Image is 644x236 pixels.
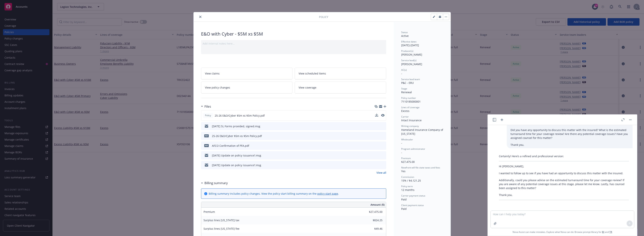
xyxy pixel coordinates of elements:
a: policy start page [317,192,338,195]
span: Nova Assist can make mistakes. Explore what Nova can do: Browse prompt library for and [513,228,612,236]
span: Status [401,31,408,34]
span: AC(s) [401,68,407,71]
div: [DATE] - [DATE] [401,40,443,47]
button: preview file [381,134,385,138]
h3: Files [204,104,211,109]
span: Policy term [401,185,413,188]
span: 7110185000001 [401,100,421,103]
button: download file [375,114,378,117]
span: View coverage [299,86,316,89]
div: Files [201,104,211,109]
p: Thank you, [511,143,629,147]
button: download file [375,153,378,157]
div: E&O with Cyber - $5M xs $5M [201,31,386,37]
span: Producer(s) [401,49,413,53]
span: Homeland Insurance Company of [US_STATE] [401,128,444,135]
span: Policy [204,114,212,117]
h3: Billing summary [204,181,228,185]
span: Renewal [401,90,412,94]
span: Carrier [401,115,409,118]
span: P&C - ERU [401,81,414,85]
span: Amount ($) [370,203,385,207]
span: Newfront will file state taxes and fees [401,166,440,169]
button: download file [375,124,378,128]
span: 15% / $4,121.25 [401,179,421,182]
span: $27,475.00 [401,160,415,164]
span: pdf [204,134,209,137]
button: preview file [381,163,385,167]
span: Paid [401,207,407,211]
span: Premium [401,157,411,160]
span: Intact Insurance [401,118,422,122]
span: View policy changes [205,86,230,89]
button: preview file [381,114,385,118]
span: Surplus lines [US_STATE] tax [203,218,239,222]
button: download file [375,144,378,148]
a: View scheduled items [295,68,386,79]
span: Policy [319,15,328,19]
p: I wanted to follow up to see if you have had an opportunity to discuss this matter with the insured. [499,171,629,175]
button: preview file [381,144,385,148]
button: close [198,15,203,19]
a: TR [609,230,612,234]
span: Lines of coverage [401,106,420,109]
div: AFCO Confirmation of PFA.pdf [212,144,249,148]
p: Did you have any opportunity to discuss this matter with the insured? What is the estimated turna... [511,128,629,140]
span: Commission [401,175,414,179]
span: Paid [401,198,407,201]
a: View policy changes [201,82,293,93]
span: Premium [203,210,215,214]
p: Additionally, could you please advise on the estimated turnaround time for your coverage review? ... [499,178,629,190]
span: Stage [401,87,407,90]
button: download file [375,163,378,167]
p: Thank you, [499,193,629,197]
div: Billing summary includes policy changes. View the policy start billing summary on the . [209,192,339,196]
input: 0.00 [360,217,385,223]
div: [DATE] Update on policy issuance?.msg [212,163,261,167]
p: Hi [PERSON_NAME], [499,164,629,168]
div: [DATE] Update on policy issuance?.msg [212,153,261,157]
input: 0.00 [360,209,385,215]
span: Service lead(s) [401,59,417,62]
span: Writing company [401,124,419,128]
span: [PERSON_NAME] [401,53,422,56]
div: Add internal notes here... [203,42,385,45]
button: preview file [381,124,385,128]
div: 25-26 E&O/Cyber $5m xs $5m Policy.pdf [212,134,262,138]
span: Carrier payment status [401,194,425,197]
span: Client payment status [401,204,424,207]
span: View claims [205,71,220,75]
button: download file [375,134,378,138]
a: View claims [201,68,293,79]
span: - [401,141,402,145]
span: 25-26 E&O/Cyber $5m xs $5m Policy.pdf [215,114,265,118]
span: Active [401,34,409,38]
span: Yes [401,169,405,173]
div: Billing summary [201,181,228,185]
span: Wholesaler [401,138,413,141]
span: Program administrator [401,147,425,150]
a: BI [602,230,604,234]
button: download file [375,114,378,118]
span: Service lead team [401,78,420,81]
input: 0.00 [360,226,385,232]
a: View all [376,171,386,175]
span: Excess [401,109,409,113]
p: Certainly! Here’s a refined and professional version: [499,154,629,158]
span: pdf [204,144,209,147]
span: 12 months [401,188,414,192]
button: preview file [381,153,385,157]
span: Policy number [401,96,416,100]
span: Effective dates [401,40,417,43]
span: [PERSON_NAME] [401,62,422,66]
span: - [401,72,402,75]
span: View scheduled items [299,71,326,75]
button: preview file [381,114,385,117]
a: View coverage [295,82,386,93]
span: Surplus lines [US_STATE] fee [203,227,239,230]
span: - [401,151,402,154]
div: [DATE] SL Forms provided, signed.msg [212,124,260,128]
